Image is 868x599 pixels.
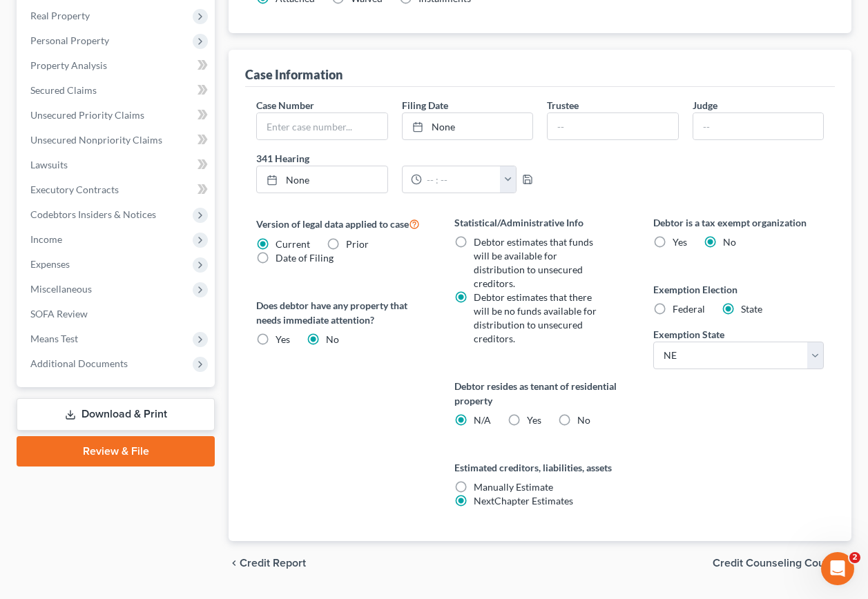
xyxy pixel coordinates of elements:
[693,113,823,139] input: --
[653,327,724,342] label: Exemption State
[30,308,88,320] span: SOFA Review
[713,558,840,569] span: Credit Counseling Course
[653,282,824,297] label: Exemption Election
[256,98,314,112] label: Case Number
[821,552,854,585] iframe: Intercom live chat
[693,98,717,112] label: Judge
[19,302,215,326] a: SOFA Review
[19,177,215,202] a: Executory Contracts
[245,66,343,83] div: Case Information
[229,558,306,569] button: chevron_left Credit Report
[19,128,215,153] a: Unsecured Nonpriority Claims
[19,103,215,128] a: Unsecured Priority Claims
[474,414,491,426] span: N/A
[30,258,70,270] span: Expenses
[240,558,306,569] span: Credit Report
[249,151,540,166] label: 341 Hearing
[346,238,369,250] span: Prior
[403,113,532,139] a: None
[527,414,541,426] span: Yes
[30,59,107,71] span: Property Analysis
[713,558,851,569] button: Credit Counseling Course chevron_right
[19,53,215,78] a: Property Analysis
[30,134,162,146] span: Unsecured Nonpriority Claims
[422,166,501,193] input: -- : --
[326,333,339,345] span: No
[30,233,62,245] span: Income
[17,398,215,431] a: Download & Print
[548,113,677,139] input: --
[30,357,128,369] span: Additional Documents
[547,98,579,112] label: Trustee
[30,283,92,295] span: Miscellaneous
[229,558,240,569] i: chevron_left
[454,460,625,475] label: Estimated creditors, liabilities, assets
[30,10,90,21] span: Real Property
[673,303,705,315] span: Federal
[723,236,736,248] span: No
[30,84,97,96] span: Secured Claims
[30,333,78,344] span: Means Test
[30,35,109,46] span: Personal Property
[30,159,68,170] span: Lawsuits
[19,153,215,177] a: Lawsuits
[30,208,156,220] span: Codebtors Insiders & Notices
[30,109,144,121] span: Unsecured Priority Claims
[673,236,687,248] span: Yes
[741,303,762,315] span: State
[276,238,310,250] span: Current
[474,236,593,289] span: Debtor estimates that funds will be available for distribution to unsecured creditors.
[19,78,215,103] a: Secured Claims
[257,166,387,193] a: None
[17,436,215,467] a: Review & File
[577,414,590,426] span: No
[402,98,448,112] label: Filing Date
[454,379,625,408] label: Debtor resides as tenant of residential property
[256,215,427,232] label: Version of legal data applied to case
[474,495,573,507] span: NextChapter Estimates
[276,333,290,345] span: Yes
[474,291,597,344] span: Debtor estimates that there will be no funds available for distribution to unsecured creditors.
[276,252,334,264] span: Date of Filing
[257,113,387,139] input: Enter case number...
[256,298,427,327] label: Does debtor have any property that needs immediate attention?
[30,184,119,195] span: Executory Contracts
[474,481,553,493] span: Manually Estimate
[849,552,860,563] span: 2
[653,215,824,230] label: Debtor is a tax exempt organization
[454,215,625,230] label: Statistical/Administrative Info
